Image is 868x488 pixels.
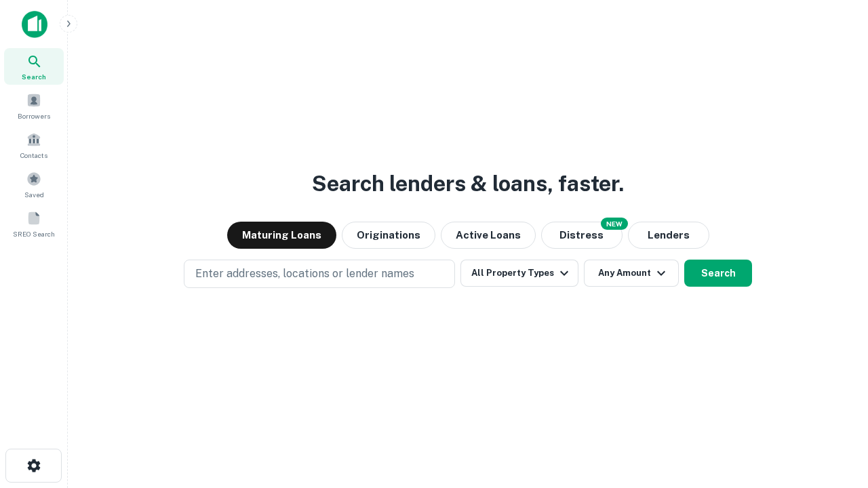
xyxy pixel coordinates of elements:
[195,266,414,282] p: Enter addresses, locations or lender names
[441,222,536,249] button: Active Loans
[18,110,50,121] span: Borrowers
[342,222,435,249] button: Originations
[4,127,64,163] a: Contacts
[22,71,46,82] span: Search
[4,48,64,85] a: Search
[628,222,709,249] button: Lenders
[800,380,868,445] iframe: Chat Widget
[460,260,578,287] button: All Property Types
[184,260,455,288] button: Enter addresses, locations or lender names
[684,260,752,287] button: Search
[13,228,55,239] span: SREO Search
[4,87,64,124] a: Borrowers
[4,166,64,203] a: Saved
[312,167,624,200] h3: Search lenders & loans, faster.
[4,205,64,242] a: SREO Search
[601,218,628,230] div: NEW
[22,11,47,38] img: capitalize-icon.png
[20,150,47,161] span: Contacts
[24,189,44,200] span: Saved
[584,260,679,287] button: Any Amount
[541,222,623,249] button: Search distressed loans with lien and other non-mortgage details.
[227,222,336,249] button: Maturing Loans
